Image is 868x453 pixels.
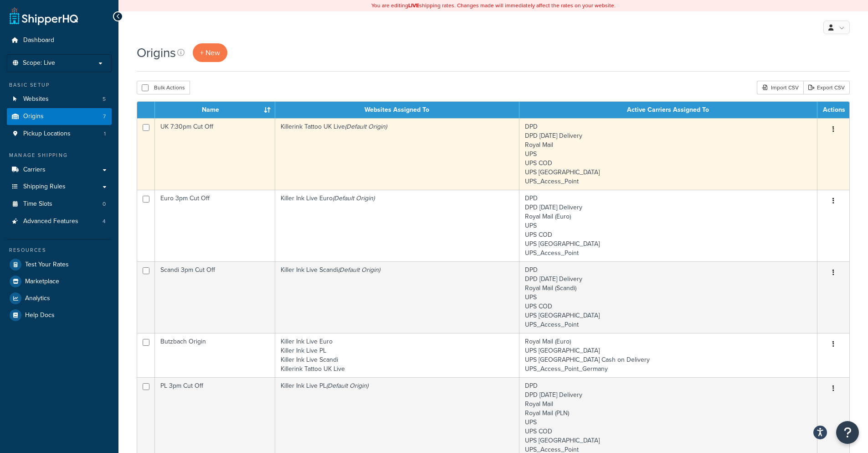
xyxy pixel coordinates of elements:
a: Dashboard [7,32,112,49]
span: Time Slots [23,200,52,208]
div: Manage Shipping [7,151,112,159]
a: Marketplace [7,273,112,290]
a: Carriers [7,161,112,178]
span: Carriers [23,166,46,174]
td: Killer Ink Live Euro Killer Ink Live PL Killer Ink Live Scandi Killerink Tattoo UK Live [275,333,519,377]
span: Test Your Rates [25,261,69,269]
div: Import CSV [757,81,803,94]
span: 1 [104,130,106,138]
td: Butzbach Origin [155,333,275,377]
a: Websites 5 [7,91,112,108]
span: 4 [103,218,106,225]
span: + New [200,47,220,58]
td: DPD DPD [DATE] Delivery Royal Mail (Euro) UPS UPS COD UPS [GEOGRAPHIC_DATA] UPS_Access_Point [519,190,817,261]
span: Advanced Features [23,218,78,225]
div: Resources [7,246,112,254]
li: Websites [7,91,112,108]
span: Origins [23,113,44,120]
li: Pickup Locations [7,125,112,142]
th: Websites Assigned To [275,102,519,118]
div: Basic Setup [7,81,112,89]
li: Origins [7,108,112,125]
button: Open Resource Center [836,421,859,444]
span: Pickup Locations [23,130,71,138]
th: Name : activate to sort column ascending [155,102,275,118]
a: + New [193,43,227,62]
a: Origins 7 [7,108,112,125]
span: Help Docs [25,312,55,319]
span: 7 [103,113,106,120]
td: Royal Mail (Euro) UPS [GEOGRAPHIC_DATA] UPS [GEOGRAPHIC_DATA] Cash on Delivery UPS_Access_Point_G... [519,333,817,377]
a: ShipperHQ Home [10,7,78,25]
a: Export CSV [803,81,850,94]
th: Actions [817,102,849,118]
i: (Default Origin) [326,381,368,391]
td: Scandi 3pm Cut Off [155,261,275,333]
button: Bulk Actions [137,81,190,94]
td: DPD DPD [DATE] Delivery Royal Mail (Scandi) UPS UPS COD UPS [GEOGRAPHIC_DATA] UPS_Access_Point [519,261,817,333]
a: Help Docs [7,307,112,323]
a: Advanced Features 4 [7,213,112,230]
i: (Default Origin) [345,122,387,131]
th: Active Carriers Assigned To [519,102,817,118]
span: Scope: Live [23,59,55,67]
span: Analytics [25,295,50,302]
td: Killerink Tattoo UK Live [275,118,519,190]
span: Dashboard [23,36,54,44]
td: Killer Ink Live Euro [275,190,519,261]
span: Shipping Rules [23,183,66,191]
span: 5 [103,95,106,103]
i: (Default Origin) [338,265,380,275]
td: DPD DPD [DATE] Delivery Royal Mail UPS UPS COD UPS [GEOGRAPHIC_DATA] UPS_Access_Point [519,118,817,190]
b: LIVE [408,1,419,10]
td: Euro 3pm Cut Off [155,190,275,261]
a: Pickup Locations 1 [7,125,112,142]
a: Test Your Rates [7,256,112,273]
li: Time Slots [7,196,112,213]
span: Marketplace [25,278,59,286]
a: Analytics [7,290,112,307]
td: Killer Ink Live Scandi [275,261,519,333]
li: Advanced Features [7,213,112,230]
span: Websites [23,95,49,103]
a: Time Slots 0 [7,196,112,213]
a: Shipping Rules [7,178,112,195]
span: 0 [103,200,106,208]
td: UK 7:30pm Cut Off [155,118,275,190]
h1: Origins [137,44,176,62]
i: (Default Origin) [333,193,375,203]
